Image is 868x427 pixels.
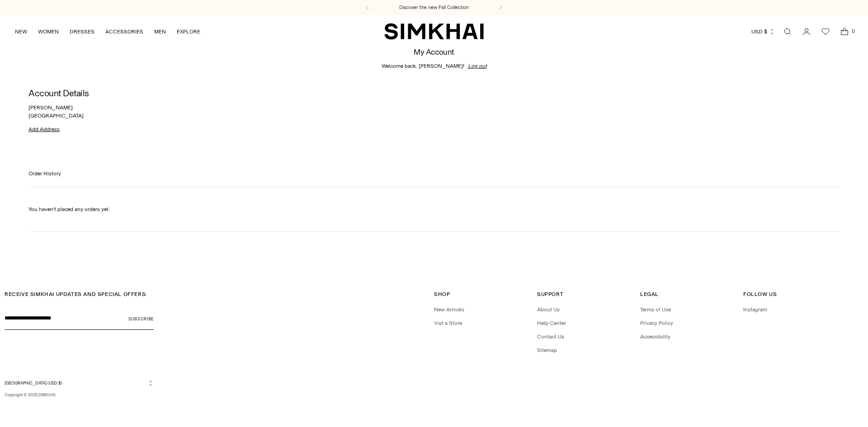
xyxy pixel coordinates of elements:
a: SIMKHAI [384,23,484,40]
p: You haven't placed any orders yet. [28,205,839,213]
span: Support [537,291,563,297]
a: Go to the account page [797,23,816,41]
span: RECEIVE SIMKHAI UPDATES AND SPECIAL OFFERS: [5,291,147,297]
h2: Account Details [28,88,839,98]
a: DRESSES [70,22,94,42]
a: EXPLORE [177,22,200,42]
span: 0 [849,27,857,35]
span: Follow Us [743,291,777,297]
a: Terms of Use [640,306,671,313]
h4: Order History [28,169,839,187]
a: Log out [468,62,487,70]
a: About Us [537,306,560,313]
a: SIMKHAI [38,392,55,397]
a: WOMEN [38,22,59,42]
span: Shop [434,291,450,297]
a: Open search modal [778,23,797,41]
a: Accessibility [640,333,670,340]
a: New Arrivals [434,306,464,313]
a: Sitemap [537,347,557,353]
a: Add Address [28,125,60,133]
a: MEN [154,22,166,42]
h1: My Account [414,47,454,56]
a: Help Center [537,320,566,326]
button: USD $ [751,22,775,42]
a: Instagram [743,306,767,313]
a: Discover the new Fall Collection [399,4,469,11]
a: Contact Us [537,333,564,340]
p: [PERSON_NAME] [GEOGRAPHIC_DATA] [28,103,839,120]
a: Vist a Store [434,320,462,326]
a: Privacy Policy [640,320,673,326]
p: Copyright © 2025, . [5,392,154,398]
a: NEW [15,22,27,42]
a: Wishlist [816,23,835,41]
a: ACCESSORIES [105,22,143,42]
button: Subscribe [128,307,154,330]
a: Open cart modal [835,23,854,41]
div: Welcome back, [PERSON_NAME]! [382,62,487,70]
button: [GEOGRAPHIC_DATA] (USD $) [5,380,154,386]
span: Legal [640,291,659,297]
